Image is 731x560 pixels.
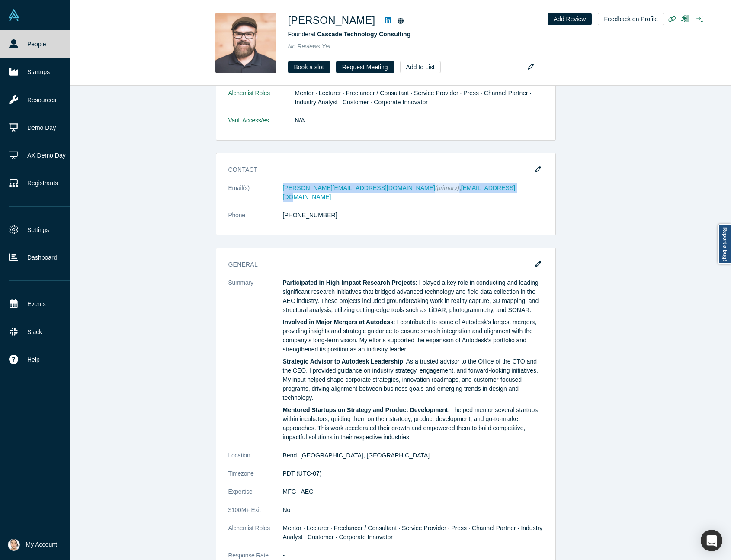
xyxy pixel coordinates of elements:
[8,539,57,551] button: My Account
[283,406,543,442] p: : I helped mentor several startups within incubators, guiding them on their strategy, product dev...
[283,357,543,402] p: : As a trusted advisor to the Office of the CTO and the CEO, I provided guidance on industry stra...
[215,13,276,73] img: Shaan Hurley's Profile Image
[228,487,283,505] dt: Expertise
[228,211,283,229] dt: Phone
[288,13,375,28] h1: [PERSON_NAME]
[228,469,283,487] dt: Timezone
[400,61,441,73] button: Add to List
[288,61,330,73] a: Book a slot
[26,540,57,549] span: My Account
[283,212,337,219] a: [PHONE_NUMBER]
[718,224,731,264] a: Report a bug!
[228,183,283,211] dt: Email(s)
[283,318,543,354] p: : I contributed to some of Autodesk’s largest mergers, providing insights and strategic guidance ...
[8,9,20,21] img: Alchemist Vault Logo
[283,451,543,460] dd: Bend, [GEOGRAPHIC_DATA], [GEOGRAPHIC_DATA]
[317,31,410,38] a: Cascade Technology Consulting
[288,31,411,38] span: Founder at
[228,89,295,116] dt: Alchemist Roles
[336,61,394,73] button: Request Meeting
[283,279,416,286] strong: Participated in High-Impact Research Projects
[283,278,543,315] p: : I played a key role in conducting and leading significant research initiatives that bridged adv...
[288,43,331,50] span: No Reviews Yet
[283,524,543,542] dd: Mentor · Lecturer · Freelancer / Consultant · Service Provider · Press · Channel Partner · Indust...
[8,539,20,551] img: Natasha Lowery's Account
[228,165,531,174] h3: Contact
[283,184,516,200] a: [EMAIL_ADDRESS][DOMAIN_NAME]
[228,116,295,134] dt: Vault Access/es
[228,260,531,269] h3: General
[283,406,448,413] strong: Mentored Startups on Strategy and Product Development
[283,505,543,515] dd: No
[283,319,394,325] strong: Involved in Major Mergers at Autodesk
[228,524,283,551] dt: Alchemist Roles
[598,13,664,25] button: Feedback on Profile
[228,278,283,451] dt: Summary
[283,183,543,202] dd: ,
[548,13,592,25] button: Add Review
[228,451,283,469] dt: Location
[283,469,543,478] dd: PDT (UTC-07)
[295,89,543,107] dd: Mentor · Lecturer · Freelancer / Consultant · Service Provider · Press · Channel Partner · Indust...
[283,184,435,191] a: [PERSON_NAME][EMAIL_ADDRESS][DOMAIN_NAME]
[283,551,543,560] dd: -
[283,358,403,365] strong: Strategic Advisor to Autodesk Leadership
[27,355,40,364] span: Help
[283,488,314,495] span: MFG · AEC
[228,505,283,524] dt: $100M+ Exit
[295,116,543,125] dd: N/A
[435,184,459,191] span: (primary)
